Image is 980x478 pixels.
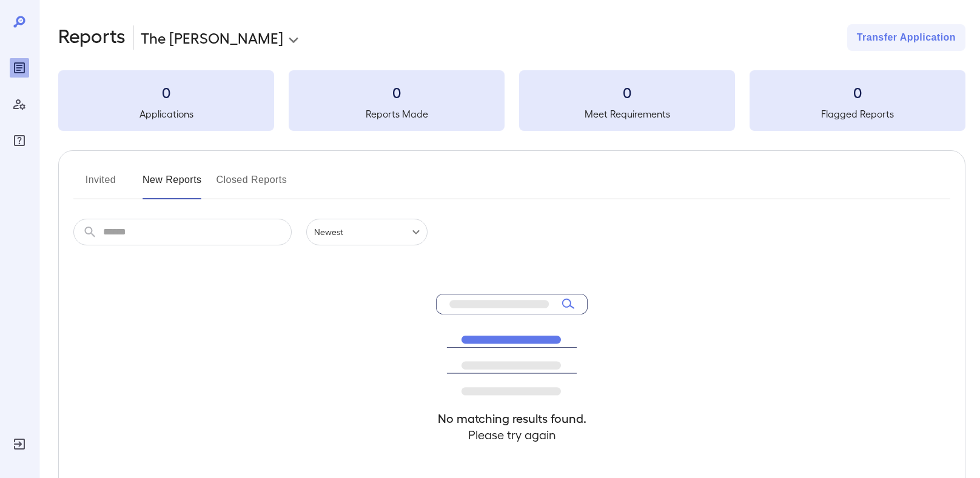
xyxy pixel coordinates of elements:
[750,82,965,102] h3: 0
[289,82,505,102] h3: 0
[436,410,588,427] h4: No matching results found.
[58,70,965,131] summary: 0Applications0Reports Made0Meet Requirements0Flagged Reports
[519,107,735,121] h5: Meet Requirements
[141,28,283,47] p: The [PERSON_NAME]
[73,170,128,199] button: Invited
[10,95,29,114] div: Manage Users
[143,170,202,199] button: New Reports
[10,434,29,454] div: Log Out
[289,107,505,121] h5: Reports Made
[216,170,287,199] button: Closed Reports
[58,82,274,102] h3: 0
[847,24,965,51] button: Transfer Application
[10,131,29,150] div: FAQ
[750,107,965,121] h5: Flagged Reports
[306,219,428,245] div: Newest
[58,24,126,51] h2: Reports
[436,427,588,443] h4: Please try again
[519,82,735,102] h3: 0
[58,107,274,121] h5: Applications
[10,58,29,78] div: Reports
